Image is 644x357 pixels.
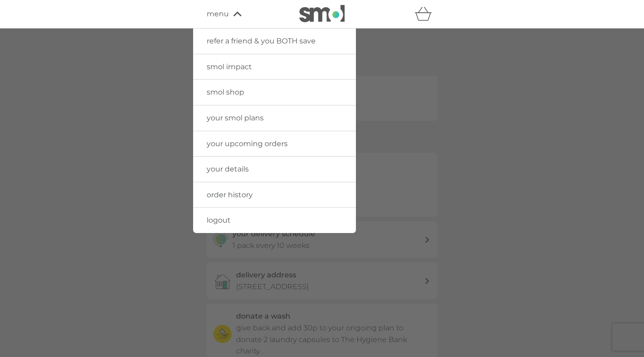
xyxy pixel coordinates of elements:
span: smol shop [207,88,244,96]
span: your upcoming orders [207,139,288,148]
span: menu [207,8,229,20]
span: your details [207,165,249,173]
a: order history [193,182,356,208]
a: your upcoming orders [193,131,356,157]
span: order history [207,190,253,199]
a: smol shop [193,80,356,105]
span: refer a friend & you BOTH save [207,37,316,45]
a: your details [193,157,356,182]
span: smol impact [207,62,252,71]
a: smol impact [193,54,356,80]
a: refer a friend & you BOTH save [193,29,356,54]
a: logout [193,208,356,233]
span: your smol plans [207,114,264,122]
span: logout [207,216,231,224]
div: basket [415,5,437,23]
a: your smol plans [193,105,356,131]
img: smol [299,5,345,22]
